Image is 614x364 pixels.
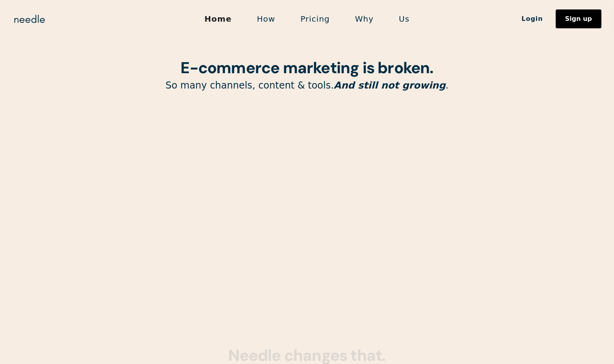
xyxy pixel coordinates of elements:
a: Home [192,11,244,27]
a: Us [386,11,422,27]
a: How [244,11,288,27]
a: Login [509,12,556,26]
em: And still not growing [334,80,446,91]
a: Pricing [288,11,342,27]
a: Why [342,11,386,27]
div: Sign up [565,16,592,22]
a: Sign up [556,9,601,28]
strong: E-commerce marketing is broken. [180,57,433,78]
p: So many channels, content & tools. . [106,79,508,92]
